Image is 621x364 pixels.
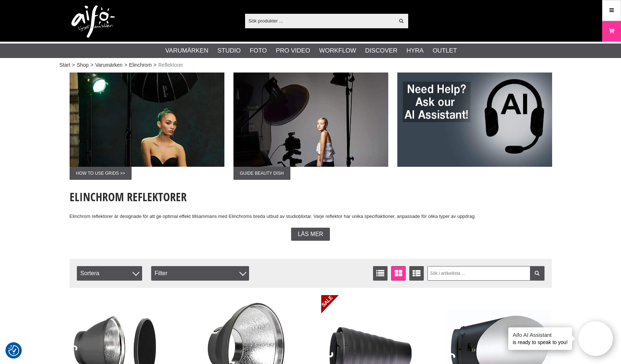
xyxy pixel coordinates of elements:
a: Pro Video [276,46,310,55]
div: is ready to speak to you! [508,327,572,350]
a: Varumärken [165,46,208,55]
a: Discover [365,46,397,55]
a: Foto [250,46,267,55]
span: Sortera [77,266,142,281]
span: GUIDE BEAUTY DISH [233,167,290,180]
a: Annons:001 ban-elin-Reflector-001.jpgHow to use grids >> [70,73,224,180]
a: Fönstervisning [391,266,406,281]
a: Varumärken [95,61,123,69]
a: Start [59,61,70,69]
a: Outlet [432,46,457,55]
span: How to use grids >> [70,167,132,180]
a: Listvisning [373,266,388,281]
span: Läs mer [298,231,323,237]
a: Hyra [406,46,423,55]
a: Elinchrom [129,61,152,69]
a: Annons:002 ban-elin-Reflector-002.jpgGUIDE BEAUTY DISH [233,73,388,180]
p: Elinchrom reflektorer är designade för att ge optimal effekt tillsammans med Elinchroms breda utb... [70,213,552,220]
img: logo.png [71,5,115,38]
img: Annons:002 ban-elin-Reflector-002.jpg [233,73,388,167]
button: Samtyckesinställningar [8,344,19,357]
img: Annons:001 ban-elin-Reflector-001.jpg [70,73,224,167]
span: > [124,61,127,69]
div: Filter [151,266,249,281]
img: Revisit consent button [8,345,19,356]
img: Annons:009 ban-elin-AIelin-eng.jpg [397,73,552,167]
a: Utökad listvisning [409,266,424,281]
a: Filtrera [530,266,545,281]
a: Shop [77,61,89,69]
span: > [153,61,156,69]
a: Studio [218,46,241,55]
h4: Aifo AI Assistant [513,331,568,339]
span: Reflektorer [158,61,183,69]
span: > [90,61,93,69]
span: > [72,61,75,69]
input: Sök produkter ... [245,15,395,26]
h1: Elinchrom Reflektorer [70,189,552,205]
a: Workflow [319,46,356,55]
input: Sök i artikellista ... [427,266,545,281]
